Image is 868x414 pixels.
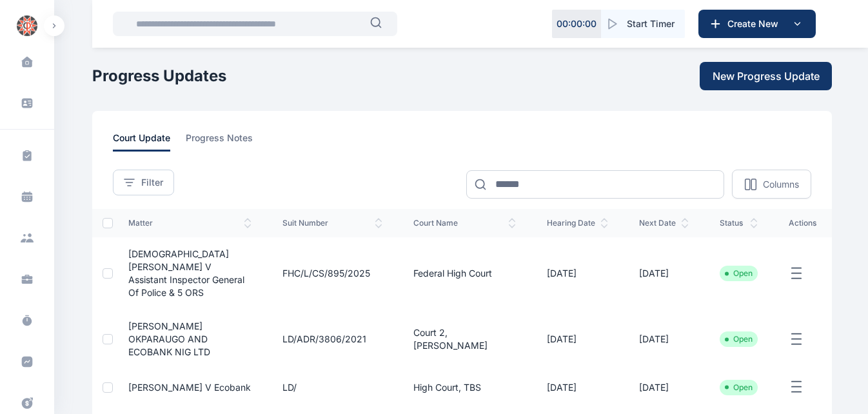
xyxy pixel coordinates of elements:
span: progress notes [186,132,253,152]
button: New Progress Update [700,62,832,90]
a: [DEMOGRAPHIC_DATA][PERSON_NAME] v Assistant Inspector General of Police & 5 ORS [128,248,244,298]
td: [DATE] [531,237,624,310]
button: Filter [113,170,174,195]
span: Filter [141,176,163,189]
td: [DATE] [624,310,704,369]
li: Open [725,382,753,393]
span: Start Timer [627,17,675,30]
span: suit number [282,218,382,228]
span: hearing date [547,218,608,228]
button: Create New [698,10,816,38]
p: Columns [763,178,799,191]
span: court name [413,218,516,228]
li: Open [725,268,753,279]
td: LD/ [267,369,398,406]
td: [DATE] [531,310,624,369]
span: actions [789,218,816,228]
h1: Progress Updates [92,66,226,86]
td: [DATE] [531,369,624,406]
td: [DATE] [624,369,704,406]
a: [PERSON_NAME] OKPARAUGO AND ECOBANK NIG LTD [128,320,210,357]
li: Open [725,334,753,344]
span: matter [128,218,252,228]
td: Federal High Court [398,237,531,310]
td: FHC/L/CS/895/2025 [267,237,398,310]
a: progress notes [186,132,268,152]
td: High Court, TBS [398,369,531,406]
span: next date [639,218,689,228]
p: 00 : 00 : 00 [557,17,597,30]
span: court update [113,132,170,152]
a: [PERSON_NAME] v Ecobank [128,382,251,393]
button: Columns [732,170,811,199]
button: Start Timer [601,10,685,38]
a: court update [113,132,186,152]
span: Create New [722,17,789,30]
td: Court 2, [PERSON_NAME] [398,310,531,369]
td: LD/ADR/3806/2021 [267,310,398,369]
td: [DATE] [624,237,704,310]
span: status [720,218,758,228]
span: New Progress Update [713,68,820,84]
